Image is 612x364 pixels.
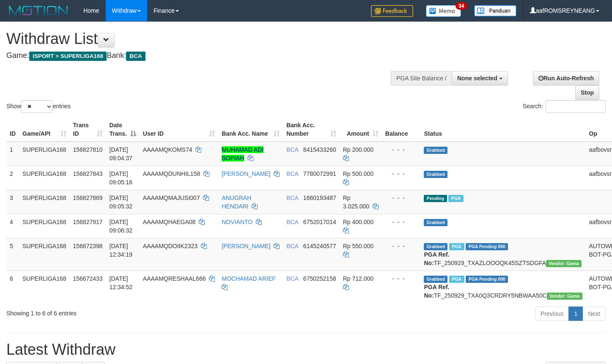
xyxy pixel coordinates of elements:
[303,243,336,249] span: Copy 6145240577 to clipboard
[110,170,133,186] span: [DATE] 09:05:16
[343,275,373,282] span: Rp 712.000
[448,195,463,202] span: Marked by aafsoycanthlai
[391,71,452,85] div: PGA Site Balance /
[568,307,583,321] a: 1
[385,194,417,202] div: - - -
[535,307,569,321] a: Previous
[6,52,400,60] h4: Game: Bank:
[546,260,582,267] span: Vendor URL: https://trx31.1velocity.biz
[19,214,70,238] td: SUPERLIGA168
[140,118,218,142] th: User ID: activate to sort column ascending
[382,118,421,142] th: Balance
[449,276,464,283] span: Marked by aafsoycanthlai
[424,284,449,299] b: PGA Ref. No:
[457,75,497,82] span: None selected
[222,219,252,225] a: NOVIANTO
[420,271,585,303] td: TF_250929_TXA0Q3CRDRY5NBWAA50C
[283,118,340,142] th: Bank Acc. Number: activate to sort column ascending
[6,166,19,190] td: 2
[340,118,382,142] th: Amount: activate to sort column ascending
[343,243,373,249] span: Rp 550.000
[343,170,373,177] span: Rp 500.000
[19,142,70,166] td: SUPERLIGA168
[126,52,145,61] span: BCA
[110,243,133,258] span: [DATE] 12:34:19
[456,2,467,10] span: 34
[19,238,70,271] td: SUPERLIGA168
[73,243,103,249] span: 156672398
[19,190,70,214] td: SUPERLIGA168
[143,243,198,249] span: AAAAMQDOIIK2323
[424,276,447,283] span: Grabbed
[73,219,103,225] span: 156827917
[286,146,298,153] span: BCA
[222,170,270,177] a: [PERSON_NAME]
[6,4,71,17] img: MOTION_logo.png
[19,118,70,142] th: Game/API: activate to sort column ascending
[452,71,508,85] button: None selected
[143,219,196,225] span: AAAAMQHAEGA08
[426,5,461,17] img: Button%20Memo.svg
[303,219,336,225] span: Copy 6752017014 to clipboard
[222,194,251,210] a: ANUGRAH HENDARI
[73,275,103,282] span: 156672433
[385,218,417,226] div: - - -
[286,170,298,177] span: BCA
[6,30,400,47] h1: Withdraw List
[143,146,192,153] span: AAAAMQKOMS74
[582,307,606,321] a: Next
[106,118,140,142] th: Date Trans.: activate to sort column descending
[343,219,373,225] span: Rp 400.000
[424,147,447,154] span: Grabbed
[286,219,298,225] span: BCA
[286,194,298,201] span: BCA
[222,243,270,249] a: [PERSON_NAME]
[424,243,447,250] span: Grabbed
[73,194,103,201] span: 156827869
[6,118,19,142] th: ID
[420,118,585,142] th: Status
[110,194,133,210] span: [DATE] 09:05:32
[21,100,53,113] select: Showentries
[523,100,606,113] label: Search:
[6,306,249,317] div: Showing 1 to 6 of 6 entries
[424,195,447,202] span: Pending
[6,238,19,271] td: 5
[575,85,599,100] a: Stop
[385,170,417,178] div: - - -
[110,146,133,161] span: [DATE] 09:04:37
[218,118,283,142] th: Bank Acc. Name: activate to sort column ascending
[6,214,19,238] td: 4
[29,52,107,61] span: ISPORT > SUPERLIGA168
[466,276,508,283] span: PGA Pending
[19,166,70,190] td: SUPERLIGA168
[143,194,200,201] span: AAAAMQMAJUSI007
[6,142,19,166] td: 1
[303,194,336,201] span: Copy 1660193487 to clipboard
[474,5,516,16] img: panduan.png
[424,171,447,178] span: Grabbed
[73,170,103,177] span: 156827843
[303,146,336,153] span: Copy 8415433260 to clipboard
[303,275,336,282] span: Copy 6750252158 to clipboard
[420,238,585,271] td: TF_250929_TXAZLOOOQK45SZTSDGFA
[6,271,19,303] td: 6
[286,243,298,249] span: BCA
[73,146,103,153] span: 156827810
[143,170,200,177] span: AAAAMQDUNHIL158
[466,243,508,250] span: PGA Pending
[546,100,606,113] input: Search:
[222,146,263,161] a: MUHAMAD ADI SOPIAH
[533,71,599,85] a: Run Auto-Refresh
[222,275,276,282] a: MOCHAMAD ARIEF
[547,293,582,300] span: Vendor URL: https://trx31.1velocity.biz
[6,341,606,358] h1: Latest Withdraw
[6,190,19,214] td: 3
[449,243,464,250] span: Marked by aafsoycanthlai
[70,118,106,142] th: Trans ID: activate to sort column ascending
[371,5,413,17] img: Feedback.jpg
[6,100,71,113] label: Show entries
[424,251,449,266] b: PGA Ref. No:
[424,219,447,226] span: Grabbed
[286,275,298,282] span: BCA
